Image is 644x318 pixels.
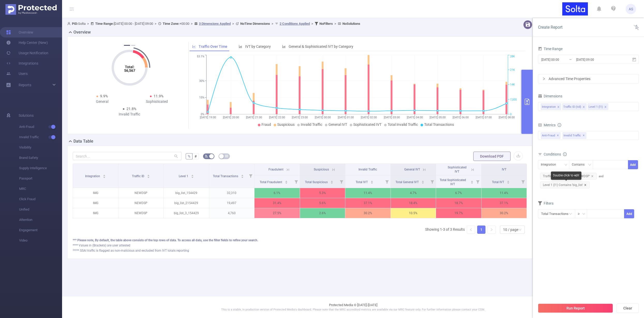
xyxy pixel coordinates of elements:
a: Reports [19,80,31,90]
p: 37.1% [482,198,527,208]
button: Add [624,209,634,218]
u: 2 Conditions Applied [280,22,310,26]
p: 5.3% [300,188,345,198]
i: Filter menu [293,175,300,188]
button: Add [628,160,638,169]
span: ✕ [557,133,559,139]
h2: Overview [73,29,91,35]
span: Fraud [261,122,271,127]
span: IVT [502,168,506,171]
tspan: [DATE] 19:00 [200,116,216,119]
a: Users [6,68,28,79]
tspan: 14K [510,83,515,87]
span: > [270,22,275,26]
p: NEWDSP [118,208,164,218]
p: 6.7% [436,188,481,198]
span: Level 1 [179,174,189,178]
i: icon: user [67,22,72,25]
span: Unified [19,204,62,215]
p: 19.7% [436,208,481,218]
span: Total Fraudulent [260,180,283,184]
span: Suspicious [277,122,295,127]
i: icon: bar-chart [239,45,242,48]
span: # [194,154,197,158]
p: 5.6% [300,198,345,208]
span: and [538,175,603,187]
div: Sort [103,174,106,177]
div: Sort [370,180,373,183]
tspan: [DATE] 21:00 [246,116,262,119]
tspan: [DATE] 03:00 [384,116,400,119]
i: icon: left [469,228,473,231]
li: Traffic ID (tid) [562,103,587,110]
i: icon: caret-up [103,174,106,175]
div: Contains [572,160,588,169]
span: Traffic Over Time [199,44,227,49]
img: Protected Media [5,4,57,15]
i: icon: caret-down [331,182,333,183]
div: *** Please note, By default, the table above consists of the top rows of data. To access all data... [73,238,527,243]
b: No Solutions [342,22,360,26]
span: Conditions [544,152,567,156]
span: Click Fraud [19,194,62,204]
tspan: [DATE] 06:00 [453,116,469,119]
button: Run Report [538,304,613,313]
i: icon: caret-down [191,176,194,177]
div: **** Values in (Brackets) are user attested [73,243,527,248]
footer: Protected Media © [DATE]-[DATE] [62,296,644,318]
span: Supply Intelligence [19,163,62,173]
i: icon: right [490,228,493,231]
i: icon: caret-up [331,180,333,181]
span: > [153,22,158,26]
li: 1 [477,226,485,234]
span: Brand Safety [19,153,62,163]
i: Filter menu [519,175,527,188]
span: > [189,22,194,26]
span: Engagement [19,225,62,235]
span: Create Report [538,25,563,30]
div: Sort [507,180,510,183]
tspan: [DATE] 00:00 [315,116,331,119]
a: Overview [6,27,33,37]
span: Anti-Fraud [19,122,62,132]
span: > [310,22,315,26]
span: General IVT [404,168,420,171]
tspan: [DATE] 02:00 [361,116,377,119]
p: 30.2% [345,208,391,218]
tspan: 30% [199,79,204,83]
span: > [86,22,91,26]
li: Integration [541,103,561,110]
span: 9.9% [100,94,108,98]
div: Sophisticated [130,99,184,104]
p: 19,497 [209,198,254,208]
i: icon: caret-up [147,174,150,175]
span: Attention [19,215,62,225]
p: 2.6% [300,208,345,218]
tspan: 15% [199,96,204,99]
tspan: 53.1% [197,55,204,58]
i: icon: down [519,228,522,232]
p: big_list_154429 [164,188,209,198]
i: icon: caret-up [191,174,194,175]
span: Video [19,235,62,246]
span: General IVT [328,122,347,127]
span: Total General IVT [395,180,420,184]
div: Sort [421,180,424,183]
span: Reports [19,83,31,87]
tspan: [DATE] 01:00 [338,116,354,119]
div: Sort [241,174,244,177]
span: Anti-Fraud [541,132,560,139]
span: General & Sophisticated IVT by Category [289,44,353,49]
div: ≥ [578,210,583,218]
div: Double click to edit [551,172,581,180]
span: Traffic ID [132,174,145,178]
p: big_list_3_154429 [164,208,209,218]
span: Passport [19,173,62,184]
i: icon: caret-down [285,182,288,183]
a: Usage Notification [6,48,48,58]
div: Sort [470,180,474,183]
div: Sort [147,174,150,177]
span: MRC [19,184,62,194]
i: icon: down [564,163,567,167]
span: Invalid Traffic [19,132,62,142]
